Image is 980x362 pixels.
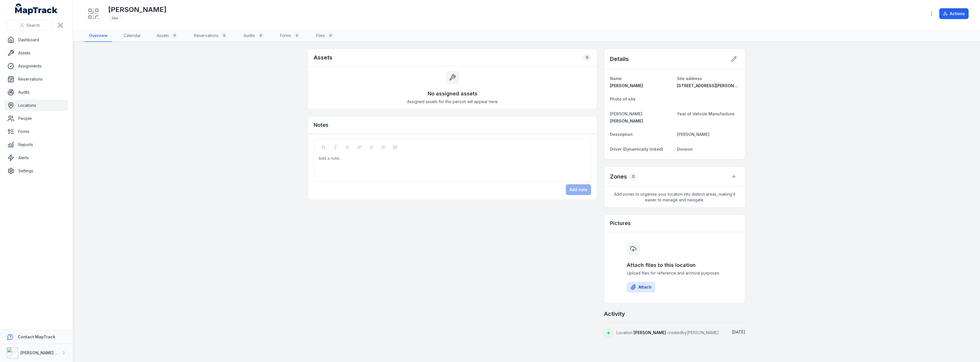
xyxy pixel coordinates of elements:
span: Search [26,23,40,28]
span: Assigned assets for this person will appear here [407,99,498,105]
span: Division [677,147,693,152]
a: Audits [5,87,68,98]
strong: Contact MapTrack [18,334,55,339]
a: Forms [5,126,68,137]
div: Site [108,14,122,22]
a: Reservations [5,73,68,85]
button: Search [7,20,53,31]
div: 0 [221,32,228,39]
a: [PERSON_NAME] [610,118,672,124]
span: Name [610,76,622,81]
span: [DATE] [732,330,745,334]
h2: Zones [610,173,627,181]
a: People [5,113,68,124]
h3: No assigned assets [428,90,477,98]
a: Audits0 [239,30,269,42]
span: Photo of site [610,97,636,101]
span: [PERSON_NAME] [677,132,709,137]
h3: Notes [314,121,328,129]
a: Alerts [5,152,68,163]
div: 0 [327,32,334,39]
a: MapTrack [15,3,58,15]
span: Site address [677,76,702,81]
a: Forms0 [275,30,305,42]
h1: [PERSON_NAME] [108,5,166,14]
span: [PERSON_NAME] [634,330,666,335]
div: 0 [257,32,264,39]
h2: Assets [314,54,332,62]
span: Year of Vehicle Manufacture [677,111,734,116]
span: Add zones to organise your location into distinct areas, making it easier to manage and navigate. [604,187,745,207]
h2: Activity [604,310,625,318]
span: Driver (Dynamically linked) [610,147,663,152]
div: 0 [629,173,637,181]
h3: Pictures [610,219,631,227]
strong: [PERSON_NAME] Air [21,350,60,355]
span: [PERSON_NAME] [610,111,642,116]
span: [PERSON_NAME] [610,83,643,88]
div: 0 [583,54,591,62]
a: Calendar [119,30,145,42]
a: Locations [5,100,68,111]
span: Upload files for reference and archival purposes. [627,270,722,276]
button: Actions [939,8,969,19]
a: Reports [5,139,68,150]
button: Attach [627,282,655,293]
time: 9/10/2025, 10:03:54 AM [732,330,745,334]
a: Assets0 [152,30,183,42]
span: Description [610,132,633,137]
a: Reservations0 [189,30,232,42]
a: Dashboard [5,34,68,46]
span: Location created by [PERSON_NAME] [616,330,719,335]
a: Assignments [5,60,68,72]
a: Assets [5,47,68,59]
a: Settings [5,165,68,177]
div: 0 [171,32,178,39]
h2: Details [610,55,629,63]
a: Files0 [312,30,338,42]
h3: Attach files to this location [627,261,722,269]
a: Overview [84,30,112,42]
div: 0 [293,32,300,39]
span: [STREET_ADDRESS][PERSON_NAME] [677,83,749,88]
